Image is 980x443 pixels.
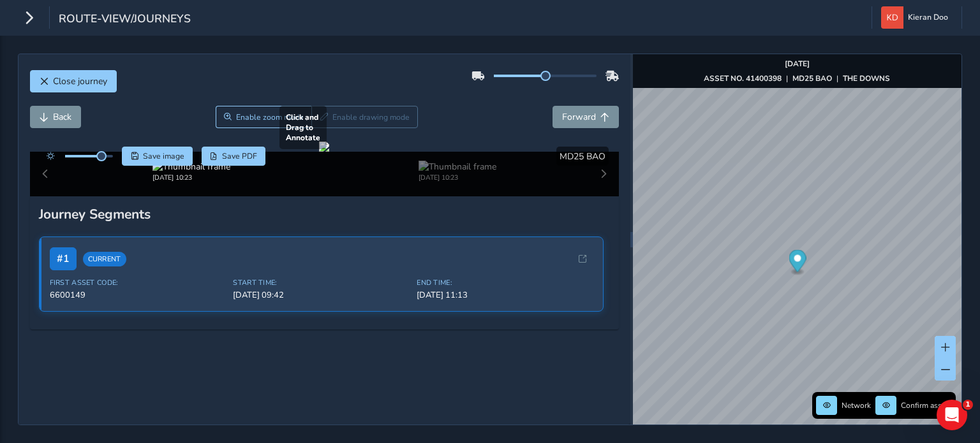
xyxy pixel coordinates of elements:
[53,75,107,87] span: Close journey
[233,278,409,287] span: Start Time:
[222,151,257,161] span: Save PDF
[202,147,266,166] button: PDF
[143,151,184,161] span: Save image
[152,173,230,182] div: [DATE] 10:23
[963,400,973,410] span: 1
[843,73,890,84] strong: THE DOWNS
[152,161,230,173] img: Thumbnail frame
[789,250,806,276] div: Map marker
[792,73,832,84] strong: MD25 BAO
[419,161,496,173] img: Thumbnail frame
[236,112,304,122] span: Enable zoom mode
[83,252,126,266] span: Current
[50,289,226,301] span: 6600149
[53,111,71,123] span: Back
[50,247,77,270] span: # 1
[122,147,193,166] button: Save
[39,205,611,223] div: Journey Segments
[704,73,890,84] div: | |
[560,150,605,163] span: MD25 BAO
[30,106,81,128] button: Back
[417,289,593,301] span: [DATE] 11:13
[842,400,871,410] span: Network
[704,73,782,84] strong: ASSET NO. 41400398
[50,278,226,287] span: First Asset Code:
[30,70,117,92] button: Close journey
[562,111,596,123] span: Forward
[901,400,952,410] span: Confirm assets
[553,106,619,128] button: Forward
[937,400,967,430] iframe: Intercom live chat
[908,6,948,29] span: Kieran Doo
[785,59,810,69] strong: [DATE]
[216,106,312,128] button: Zoom
[419,173,496,182] div: [DATE] 10:23
[881,6,903,29] img: diamond-layout
[881,6,953,29] button: Kieran Doo
[59,11,191,29] span: route-view/journeys
[417,278,593,287] span: End Time:
[233,289,409,301] span: [DATE] 09:42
